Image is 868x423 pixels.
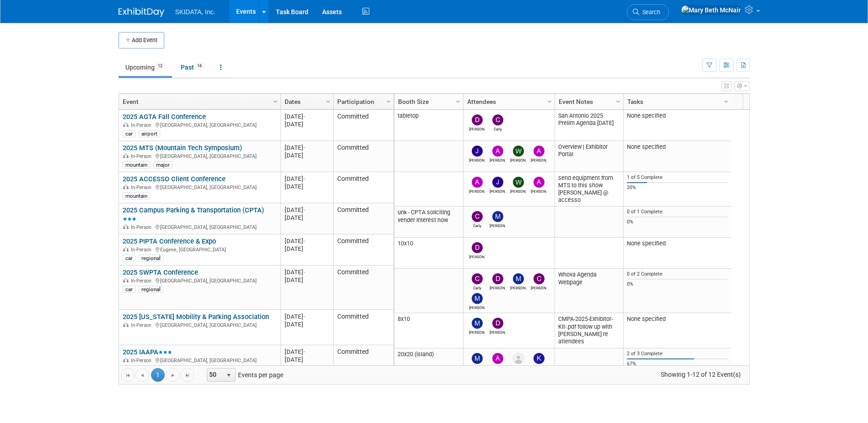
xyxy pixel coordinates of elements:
span: - [303,348,305,355]
img: In-Person Event [123,122,129,127]
div: [GEOGRAPHIC_DATA], [GEOGRAPHIC_DATA] [123,121,276,129]
a: Go to the last page [181,368,194,382]
div: None specified [627,112,728,119]
a: Column Settings [323,94,333,108]
img: Keith Lynch [534,353,545,364]
div: Andreas Kranabetter [531,188,547,194]
div: [DATE] [285,276,329,284]
div: None specified [627,315,728,323]
a: Event Notes [559,94,617,109]
a: 2025 PIPTA Conference & Expo [123,237,216,245]
span: 16 [194,63,205,70]
img: Malloy Pohrer [492,211,503,222]
img: Michael Ball [472,293,483,304]
span: - [303,206,305,213]
a: Go to the next page [166,368,180,382]
div: 2 of 3 Complete [627,351,728,357]
div: [DATE] [285,120,329,128]
div: [DATE] [285,206,329,214]
div: [DATE] [285,348,329,356]
div: 67% [627,361,728,367]
td: Committed [333,345,394,390]
div: 1 of 5 Complete [627,174,728,181]
a: Column Settings [721,94,731,108]
td: Committed [333,203,394,234]
span: 50 [207,369,223,381]
div: 20% [627,184,728,191]
a: Search [627,4,669,20]
div: 0 of 2 Complete [627,271,728,277]
a: 2025 [US_STATE] Mobility & Parking Association [123,313,269,321]
img: Damon Kessler [492,273,503,284]
div: William Reigeluth [510,157,526,163]
span: 12 [155,63,165,70]
td: Overview | Exhibitor Portal [555,141,623,172]
img: Andy Shenberger [492,353,503,364]
span: Column Settings [324,98,332,105]
span: Column Settings [615,98,622,105]
span: - [303,269,305,276]
span: 1 [151,368,165,382]
span: In-Person [131,184,154,190]
button: Add Event [119,32,164,49]
a: 2025 SWPTA Conference [123,268,198,277]
div: Carly Jansen [469,284,485,290]
a: Event [123,94,275,109]
img: John Keefe [492,177,503,188]
span: Column Settings [454,98,462,105]
div: Malloy Pohrer [490,222,506,228]
span: Showing 1-12 of 12 Event(s) [652,368,749,381]
div: [DATE] [285,113,329,120]
div: [GEOGRAPHIC_DATA], [GEOGRAPHIC_DATA] [123,356,276,364]
div: Malloy Pohrer [469,329,485,335]
img: In-Person Event [123,322,129,327]
div: [GEOGRAPHIC_DATA], [GEOGRAPHIC_DATA] [123,183,276,191]
div: mountain [123,192,150,200]
a: 2025 IAAPA [123,348,172,356]
div: regional [139,286,163,293]
div: [DATE] [285,183,329,190]
img: In-Person Event [123,184,129,189]
a: Participation [337,94,388,109]
span: In-Person [131,224,154,230]
a: 2025 Campus Parking & Transportation (CPTA) [123,206,264,223]
a: Tasks [627,94,725,109]
div: Keith Lynch [531,364,547,370]
div: Andy Shenberger [469,188,485,194]
span: Column Settings [272,98,279,105]
td: tabletop [394,110,463,141]
div: car [123,286,135,293]
img: Michael Ball [472,353,483,364]
img: Carly Jansen [472,273,483,284]
span: - [303,113,305,120]
div: [DATE] [285,356,329,363]
span: SKIDATA, Inc. [175,8,216,16]
div: [DATE] [285,144,329,152]
div: Andy Shenberger [490,364,506,370]
a: 2025 AGTA Fall Conference [123,113,206,121]
td: 8x10 [394,313,463,348]
div: Alaa Abdallaoui [510,364,526,370]
img: In-Person Event [123,278,129,282]
div: None specified [627,240,728,247]
span: Column Settings [722,98,730,105]
div: John Keefe [469,157,485,163]
a: Column Settings [613,94,623,108]
td: Committed [333,266,394,310]
span: Column Settings [546,98,553,105]
span: In-Person [131,322,154,328]
a: Column Settings [383,94,394,108]
img: Damon Kessler [472,114,483,125]
img: Damon Kessler [492,318,503,329]
img: Carly Jansen [492,114,503,125]
span: - [303,144,305,151]
span: Go to the previous page [139,372,146,379]
div: Andreas Kranabetter [531,157,547,163]
span: In-Person [131,278,154,284]
img: John Keefe [472,146,483,157]
span: - [303,313,305,320]
div: [DATE] [285,237,329,245]
img: Mary Beth McNair [681,5,741,15]
img: In-Person Event [123,153,129,158]
div: Eugene, [GEOGRAPHIC_DATA] [123,245,276,253]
